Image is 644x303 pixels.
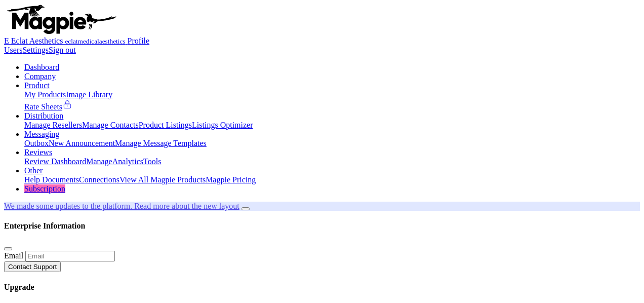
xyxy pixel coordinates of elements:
a: Connections [79,175,119,184]
span: Eclat Aesthetics [11,36,63,45]
a: Company [24,72,56,81]
span: E [4,36,9,45]
a: Users [4,46,22,54]
label: Email [4,251,23,260]
a: Outbox [24,139,49,147]
a: Manage Message Templates [115,139,207,147]
a: Subscription [24,184,65,193]
button: Close [4,247,12,250]
a: Sign out [49,46,76,54]
a: Product [24,81,50,90]
a: Review Dashboard [24,157,86,166]
img: logo-ab69f6fb50320c5b225c76a69d11143b.png [4,4,118,34]
a: Reviews [24,148,52,157]
button: Contact Support [4,261,61,272]
input: Email [25,251,115,261]
small: eclatmedicalaesthetics [65,37,125,45]
a: New Announcement [49,139,115,147]
a: We made some updates to the platform. Read more about the new layout [4,202,239,210]
a: Listings Optimizer [192,121,253,129]
a: Other [24,166,43,175]
a: Image Library [66,90,112,99]
a: Distribution [24,111,63,120]
button: Close announcement [241,207,250,210]
a: Manage [86,157,112,166]
a: View All Magpie Products [119,175,206,184]
a: Settings [22,46,49,54]
a: Dashboard [24,63,59,71]
a: Analytics [112,157,143,166]
a: Messaging [24,130,59,138]
a: Magpie Pricing [206,175,256,184]
a: My Products [24,90,66,99]
a: Help Documents [24,175,79,184]
a: Manage Resellers [24,121,82,129]
a: Tools [143,157,161,166]
h4: Upgrade [4,283,640,292]
a: Rate Sheets [24,102,72,111]
a: E Eclat Aesthetics eclatmedicalaesthetics [4,36,128,45]
h4: Enterprise Information [4,221,640,231]
a: Profile [128,36,150,45]
a: Product Listings [139,121,192,129]
a: Manage Contacts [82,121,139,129]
